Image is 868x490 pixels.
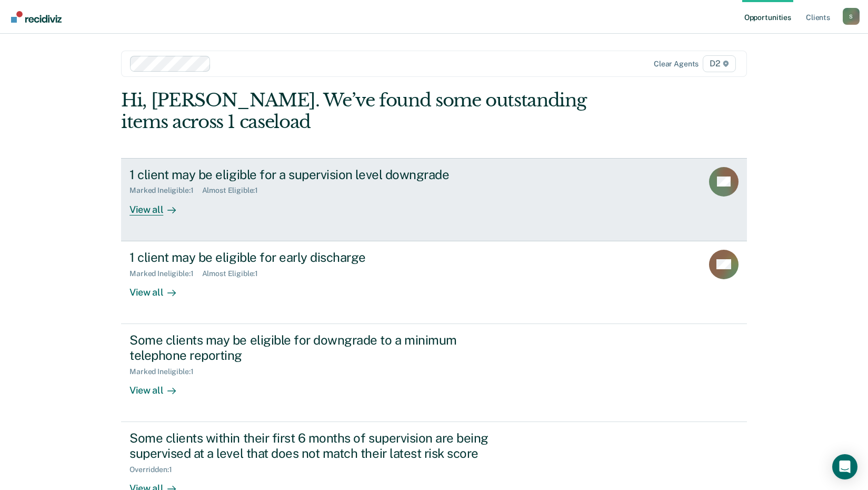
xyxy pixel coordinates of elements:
[129,250,499,265] div: 1 client may be eligible for early discharge
[121,90,622,133] div: Hi, [PERSON_NAME]. We’ve found some outstanding items across 1 caseload
[202,186,267,195] div: Almost Eligible : 1
[129,186,202,195] div: Marked Ineligible : 1
[121,241,747,324] a: 1 client may be eligible for early dischargeMarked Ineligible:1Almost Eligible:1View all
[129,332,499,363] div: Some clients may be eligible for downgrade to a minimum telephone reporting
[11,11,62,23] img: Recidiviz
[832,454,857,479] div: Open Intercom Messenger
[703,55,736,72] span: D2
[121,158,747,241] a: 1 client may be eligible for a supervision level downgradeMarked Ineligible:1Almost Eligible:1Vie...
[129,367,202,376] div: Marked Ineligible : 1
[129,269,202,278] div: Marked Ineligible : 1
[654,60,699,68] div: Clear agents
[129,465,180,474] div: Overridden : 1
[129,430,499,461] div: Some clients within their first 6 months of supervision are being supervised at a level that does...
[129,195,188,215] div: View all
[129,278,188,298] div: View all
[843,8,860,25] div: S
[121,324,747,422] a: Some clients may be eligible for downgrade to a minimum telephone reportingMarked Ineligible:1Vie...
[129,167,499,182] div: 1 client may be eligible for a supervision level downgrade
[129,376,188,396] div: View all
[843,8,860,25] button: Profile dropdown button
[202,269,267,278] div: Almost Eligible : 1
